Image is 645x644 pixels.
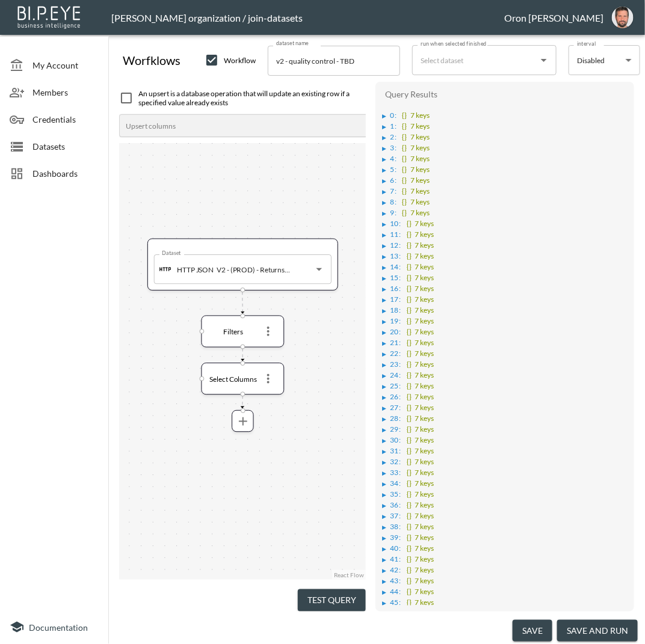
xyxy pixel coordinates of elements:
[404,241,434,250] span: 7 keys
[404,305,434,314] span: 7 keys
[383,330,387,336] div: ▶
[119,82,366,107] div: An upsert is a database operation that will update an existing row if a specified value already e...
[383,362,387,368] div: ▶
[383,319,387,325] div: ▶
[390,186,397,195] span: 7 :
[400,121,430,130] span: 7 keys
[214,260,293,279] input: Select dataset
[404,370,434,379] span: 7 keys
[404,360,434,369] span: 7 keys
[383,340,387,346] div: ▶
[390,251,401,260] span: 13 :
[383,200,387,206] div: ▶
[400,111,430,120] span: 7 keys
[407,468,412,477] span: {}
[577,54,621,67] div: Disabled
[407,522,412,531] span: {}
[390,425,401,434] span: 29 :
[407,403,412,412] span: {}
[407,598,412,607] span: {}
[407,565,412,574] span: {}
[383,449,387,455] div: ▶
[390,522,401,531] span: 38 :
[383,210,387,216] div: ▶
[407,544,412,553] span: {}
[407,327,412,336] span: {}
[400,208,430,217] span: 7 keys
[383,286,387,292] div: ▶
[390,154,397,163] span: 4 :
[404,338,434,347] span: 7 keys
[32,86,99,99] span: Members
[32,59,99,72] span: My Account
[311,261,328,278] button: Open
[390,165,397,174] span: 5 :
[403,165,407,174] span: {}
[407,457,412,466] span: {}
[407,273,412,282] span: {}
[418,51,533,70] input: Select dataset
[404,522,434,531] span: 7 keys
[407,251,412,260] span: {}
[407,500,412,509] span: {}
[404,544,434,553] span: 7 keys
[400,197,430,206] span: 7 keys
[390,403,401,412] span: 27 :
[390,241,401,250] span: 12 :
[390,598,401,607] span: 45 :
[407,511,412,520] span: {}
[390,392,401,401] span: 26 :
[383,438,387,444] div: ▶
[259,322,278,342] button: more
[177,265,214,275] p: HTTP JSON
[407,262,412,271] span: {}
[403,176,407,185] span: {}
[390,305,401,314] span: 18 :
[390,414,401,423] span: 28 :
[407,219,412,228] span: {}
[383,232,387,238] div: ▶
[383,265,387,271] div: ▶
[403,121,407,130] span: {}
[407,576,412,585] span: {}
[390,327,401,336] span: 20 :
[404,392,434,401] span: 7 keys
[403,208,407,217] span: {}
[404,435,434,444] span: 7 keys
[383,589,387,595] div: ▶
[390,370,401,379] span: 24 :
[383,124,387,130] div: ▶
[383,351,387,357] div: ▶
[407,305,412,314] span: {}
[15,3,84,30] img: bipeye-logo
[400,132,430,141] span: 7 keys
[404,576,434,585] span: 7 keys
[404,457,434,466] span: 7 keys
[390,121,397,130] span: 1 :
[383,189,387,195] div: ▶
[612,7,634,28] img: f7df4f0b1e237398fe25aedd0497c453
[390,349,401,358] span: 22 :
[32,167,99,180] span: Dashboards
[400,176,430,185] span: 7 keys
[383,297,387,303] div: ▶
[390,197,397,206] span: 8 :
[404,468,434,477] span: 7 keys
[407,425,412,434] span: {}
[407,316,412,325] span: {}
[504,12,603,23] div: Oron [PERSON_NAME]
[557,620,638,642] button: save and run
[403,132,407,141] span: {}
[404,565,434,574] span: 7 keys
[404,511,434,520] span: 7 keys
[383,308,387,314] div: ▶
[390,262,401,271] span: 14 :
[390,479,401,488] span: 34 :
[400,165,430,174] span: 7 keys
[383,135,387,141] div: ▶
[404,587,434,596] span: 7 keys
[407,241,412,250] span: {}
[32,140,99,153] span: Datasets
[390,316,401,325] span: 19 :
[390,360,401,369] span: 23 :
